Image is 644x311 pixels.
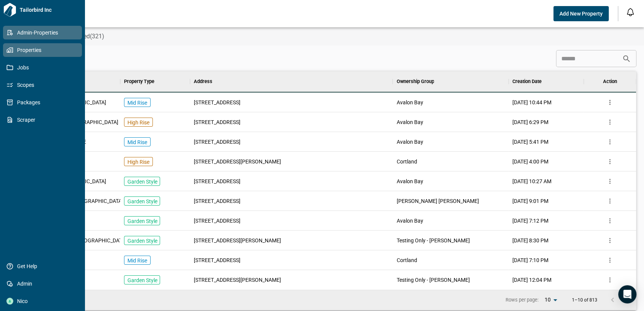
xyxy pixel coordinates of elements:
[604,215,616,226] button: more
[17,6,82,14] span: Tailorbird Inc
[127,138,147,146] p: Mid Rise
[3,26,82,39] a: Admin-Properties
[194,177,240,185] span: [STREET_ADDRESS]
[194,99,240,106] span: [STREET_ADDRESS]
[3,43,82,57] a: Properties
[120,71,190,92] div: Property Type
[512,177,551,185] span: [DATE] 10:27 AM
[572,298,597,303] p: 1–10 of 813
[512,138,548,146] span: [DATE] 5:41 PM
[67,33,104,40] span: Archived(321)
[559,10,603,17] span: Add New Property
[618,285,636,303] div: Open Intercom Messenger
[512,71,542,92] div: Creation Date
[194,158,281,165] span: [STREET_ADDRESS][PERSON_NAME]
[194,276,281,284] span: [STREET_ADDRESS][PERSON_NAME]
[127,237,157,245] p: Garden Style
[604,116,616,128] button: more
[512,99,551,106] span: [DATE] 10:44 PM
[396,256,417,264] span: Cortland
[512,158,548,165] span: [DATE] 4:00 PM
[3,61,82,74] a: Jobs
[396,177,423,185] span: Avalon Bay
[512,256,548,264] span: [DATE] 7:10 PM
[506,297,539,303] p: Rows per page:
[127,257,147,264] p: Mid Rise
[13,64,75,71] span: Jobs
[28,71,120,92] div: Property Name
[127,178,157,185] p: Garden Style
[13,297,75,305] span: Nico
[604,274,616,286] button: more
[127,198,157,205] p: Garden Style
[13,29,75,36] span: Admin-Properties
[396,138,423,146] span: Avalon Bay
[604,136,616,148] button: more
[396,99,423,106] span: Avalon Bay
[396,217,423,225] span: Avalon Bay
[13,116,75,124] span: Scraper
[127,99,147,107] p: Mid Rise
[3,78,82,92] a: Scopes
[584,71,636,92] div: Action
[512,118,548,126] span: [DATE] 6:29 PM
[13,46,75,54] span: Properties
[20,27,644,46] div: base tabs
[13,280,75,287] span: Admin
[396,158,417,165] span: Cortland
[194,118,240,126] span: [STREET_ADDRESS]
[127,158,149,166] p: High Rise
[194,197,240,205] span: [STREET_ADDRESS]
[393,71,509,92] div: Ownership Group
[624,6,636,18] button: Open notification feed
[604,97,616,108] button: more
[512,276,551,284] span: [DATE] 12:04 PM
[127,217,157,225] p: Garden Style
[604,176,616,187] button: more
[3,277,82,291] a: Admin
[3,96,82,109] a: Packages
[3,113,82,127] a: Scraper
[194,217,240,225] span: [STREET_ADDRESS]
[194,138,240,146] span: [STREET_ADDRESS]
[542,294,560,305] div: 10
[512,197,548,205] span: [DATE] 9:01 PM
[396,237,470,244] span: Testing Only - [PERSON_NAME]
[553,6,609,21] button: Add New Property
[396,118,423,126] span: Avalon Bay
[124,71,154,92] div: Property Type
[190,71,393,92] div: Address
[604,195,616,207] button: more
[13,262,75,270] span: Get Help
[194,71,212,92] div: Address
[396,276,470,284] span: Testing Only - [PERSON_NAME]
[604,235,616,246] button: more
[604,254,616,266] button: more
[194,256,240,264] span: [STREET_ADDRESS]
[512,237,548,244] span: [DATE] 8:30 PM
[396,71,434,92] div: Ownership Group
[509,71,584,92] div: Creation Date
[13,81,75,89] span: Scopes
[603,71,617,92] div: Action
[13,99,75,106] span: Packages
[396,197,479,205] span: [PERSON_NAME] [PERSON_NAME]
[194,237,281,244] span: [STREET_ADDRESS][PERSON_NAME]
[127,119,149,126] p: High Rise
[127,276,157,284] p: Garden Style
[512,217,548,225] span: [DATE] 7:12 PM
[604,156,616,167] button: more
